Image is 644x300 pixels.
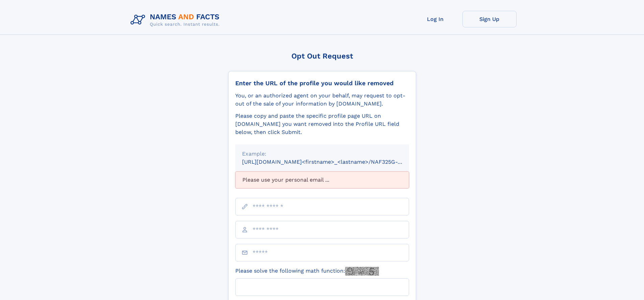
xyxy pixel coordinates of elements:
small: [URL][DOMAIN_NAME]<firstname>_<lastname>/NAF325G-xxxxxxxx [242,159,422,165]
div: Enter the URL of the profile you would like removed [235,79,409,87]
div: Opt Out Request [228,52,416,60]
img: Logo Names and Facts [128,11,225,29]
div: You, or an authorized agent on your behalf, may request to opt-out of the sale of your informatio... [235,92,409,108]
div: Please copy and paste the specific profile page URL on [DOMAIN_NAME] you want removed into the Pr... [235,112,409,136]
div: Example: [242,150,402,158]
a: Log In [408,11,462,27]
label: Please solve the following math function: [235,267,379,276]
a: Sign Up [462,11,517,27]
div: Please use your personal email ... [235,171,409,188]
